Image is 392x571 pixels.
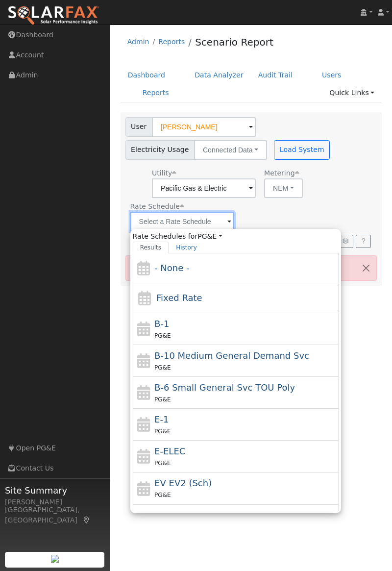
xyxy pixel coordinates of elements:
span: PG&E [154,396,171,403]
a: Reports [135,84,176,102]
div: Utility [152,168,256,178]
a: Help Link [356,235,371,248]
span: E-1 [154,414,169,424]
a: Results [133,242,169,253]
input: Select a Utility [152,178,256,198]
span: Electric Vehicle EV2 (Sch) [154,478,212,488]
span: - None - [154,263,189,273]
button: Close [356,256,376,280]
span: PG&E [154,492,171,498]
a: Data Analyzer [187,66,251,84]
span: User [125,117,152,137]
span: B-10 Medium General Demand Service (Primary Voltage) [154,350,309,361]
button: Connected Data [194,140,267,160]
img: retrieve [51,555,59,563]
a: PG&E [197,232,222,240]
a: Users [315,66,349,84]
a: Dashboard [121,66,173,84]
div: [PERSON_NAME] [5,497,105,507]
a: Map [82,516,91,524]
button: Settings [338,235,353,248]
span: E-TOU-C [154,510,191,521]
span: Alias: HETOUB [130,202,184,210]
span: Rate Schedules for [133,231,222,242]
div: [GEOGRAPHIC_DATA], [GEOGRAPHIC_DATA] [5,505,105,525]
span: B-1 [154,319,169,329]
span: B-6 Small General Service TOU Poly Phase [154,382,295,393]
span: PG&E [154,364,171,371]
a: History [169,242,204,253]
span: Fixed Rate [156,293,202,303]
div: Metering [264,168,303,178]
span: PG&E [154,460,171,467]
span: PG&E [154,332,171,339]
span: PG&E [154,428,171,435]
a: Reports [158,38,185,46]
span: E-ELEC [154,446,185,456]
input: Select a User [152,117,256,137]
span: Site Summary [5,484,105,497]
button: Load System [274,140,330,160]
span: Electricity Usage [125,140,195,160]
a: Scenario Report [195,36,273,48]
button: NEM [264,178,303,198]
input: Select a Rate Schedule [130,212,234,231]
a: Admin [127,38,149,46]
a: Quick Links [322,84,382,102]
img: SolarFax [7,5,99,26]
a: Audit Trail [251,66,300,84]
